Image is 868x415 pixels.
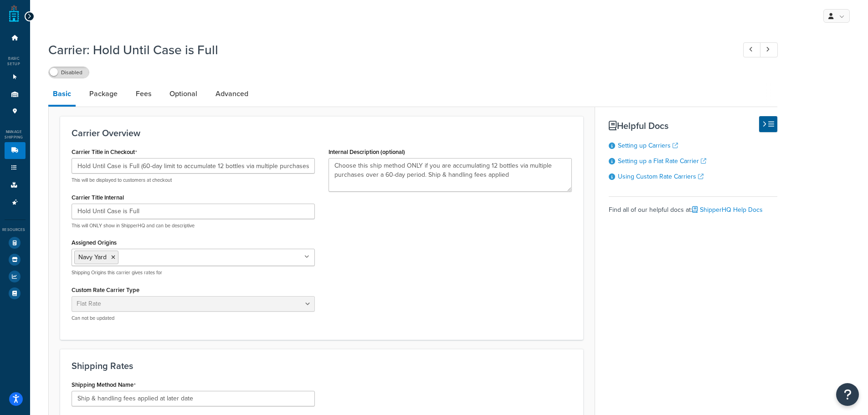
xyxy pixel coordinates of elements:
h1: Carrier: Hold Until Case is Full [48,41,726,59]
li: Marketplace [5,251,26,268]
li: Dashboard [5,30,26,46]
a: Fees [131,83,156,105]
button: Hide Help Docs [759,116,777,132]
label: Custom Rate Carrier Type [72,287,139,293]
li: Advanced Features [5,194,26,211]
a: Previous Record [743,42,761,57]
a: Using Custom Rate Carriers [618,172,704,181]
a: Basic [48,83,76,107]
h3: Helpful Docs [609,121,777,131]
a: Setting up a Flat Rate Carrier [618,156,706,166]
button: Open Resource Center [836,383,859,406]
label: Internal Description (optional) [329,149,405,155]
a: Optional [165,83,202,105]
a: Package [85,83,122,105]
h3: Shipping Rates [72,361,572,371]
p: This will ONLY show in ShipperHQ and can be descriptive [72,222,315,229]
label: Assigned Origins [72,239,117,246]
li: Analytics [5,268,26,285]
li: Origins [5,86,26,103]
p: Shipping Origins this carrier gives rates for [72,269,315,276]
div: Find all of our helpful docs at: [609,196,777,216]
li: Boxes [5,177,26,194]
p: This will be displayed to customers at checkout [72,177,315,184]
a: Next Record [760,42,778,57]
label: Carrier Title in Checkout [72,149,137,156]
label: Carrier Title Internal [72,194,124,201]
li: Carriers [5,142,26,159]
p: Can not be updated [72,315,315,322]
h3: Carrier Overview [72,128,572,138]
textarea: Choose this ship method ONLY if you are accumulating 12 bottles via multiple purchases over a 60-... [329,158,572,192]
li: Pickup Locations [5,103,26,120]
li: Test Your Rates [5,235,26,251]
a: Setting up Carriers [618,141,678,150]
span: Navy Yard [78,252,107,262]
li: Help Docs [5,285,26,302]
li: Websites [5,69,26,86]
a: ShipperHQ Help Docs [692,205,763,215]
li: Shipping Rules [5,159,26,176]
a: Advanced [211,83,253,105]
label: Shipping Method Name [72,381,136,389]
label: Disabled [49,67,89,78]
